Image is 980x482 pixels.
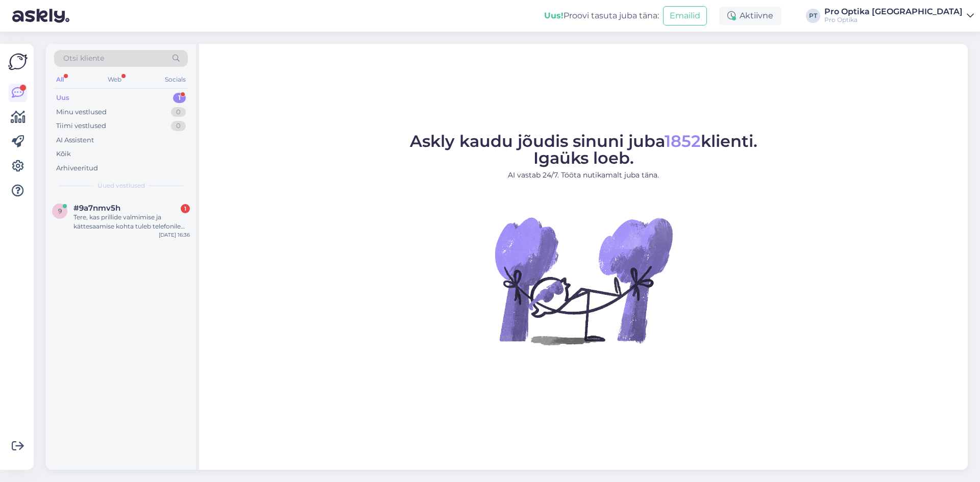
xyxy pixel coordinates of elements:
[663,6,707,26] button: Emailid
[106,73,124,86] div: Web
[73,204,120,213] span: #9a7nmv5h
[173,93,186,103] div: 1
[171,121,186,131] div: 0
[56,163,98,173] div: Arhiveeritud
[719,7,781,25] div: Aktiivne
[163,73,188,86] div: Socials
[56,107,107,117] div: Minu vestlused
[54,73,66,86] div: All
[824,16,963,24] div: Pro Optika
[58,207,62,215] span: 9
[492,189,675,372] img: No Chat active
[824,8,963,16] div: Pro Optika [GEOGRAPHIC_DATA]
[544,11,563,20] b: Uus!
[544,10,659,22] div: Proovi tasuta juba täna:
[56,149,71,159] div: Kõik
[159,231,190,239] div: [DATE] 16:36
[8,52,28,71] img: Askly Logo
[410,131,757,168] span: Askly kaudu jõudis sinuni juba klienti. Igaüks loeb.
[97,181,145,190] span: Uued vestlused
[56,135,94,145] div: AI Assistent
[824,8,974,24] a: Pro Optika [GEOGRAPHIC_DATA]Pro Optika
[410,170,757,181] p: AI vastab 24/7. Tööta nutikamalt juba täna.
[73,213,190,231] div: Tere, kas prillide valmimise ja kättesaamise kohta tuleb telefonile sõnum/teavitus?
[181,204,190,213] div: 1
[56,121,106,131] div: Tiimi vestlused
[806,9,820,23] div: PT
[171,107,186,117] div: 0
[63,53,104,64] span: Otsi kliente
[56,93,69,103] div: Uus
[665,131,701,151] span: 1852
